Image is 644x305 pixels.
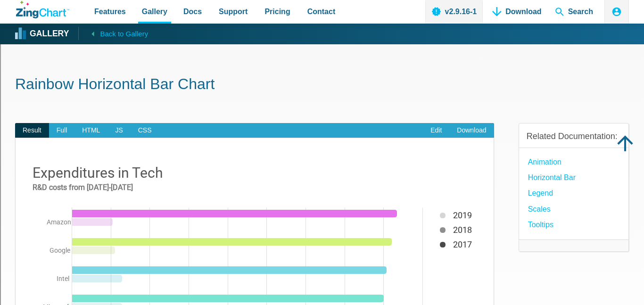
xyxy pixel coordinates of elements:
span: Pricing [264,5,290,18]
span: Docs [183,5,202,18]
span: Support [219,5,248,18]
a: Gallery [16,27,69,41]
span: Back to Gallery [100,28,148,40]
a: Back to Gallery [78,27,148,40]
strong: Gallery [30,30,69,38]
span: Features [94,5,126,18]
span: Gallery [142,5,167,18]
a: ZingChart Logo. Click to return to the homepage [16,1,69,18]
span: Contact [307,5,336,18]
